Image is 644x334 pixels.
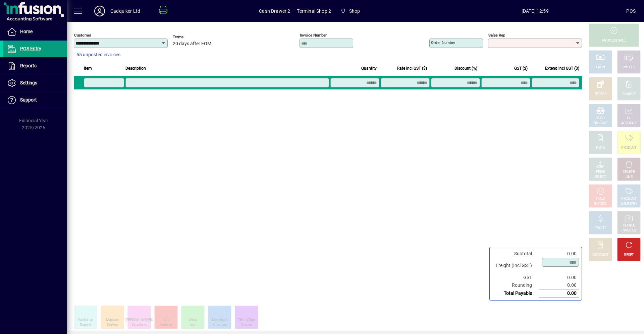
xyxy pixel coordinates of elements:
[627,116,631,121] div: GL
[623,92,636,97] div: CHARGE
[492,289,539,297] td: Total Payable
[338,5,363,17] span: Shop
[492,274,539,281] td: GST
[596,196,605,201] div: HOLD
[3,23,67,40] a: Home
[173,41,211,47] span: 20 days after EOM
[492,281,539,289] td: Rounding
[76,51,120,58] span: 55 unposted invoices
[163,318,169,323] div: Gift
[596,170,605,175] div: PRICE
[623,65,635,70] div: CHEQUE
[84,65,92,72] span: Item
[622,228,636,233] div: INVOICES
[594,201,606,206] div: INVOICE
[361,65,377,72] span: Quantity
[595,226,606,231] div: PROFIT
[349,6,360,16] span: Shop
[624,253,634,258] div: RESET
[160,323,172,328] div: Voucher
[300,33,327,38] mat-label: Invoice number
[107,323,118,328] div: Service
[78,318,93,323] div: Workshop
[89,5,110,17] button: Profile
[621,145,636,150] div: PRODUCT
[74,49,123,61] button: 55 unposted invoices
[20,29,33,34] span: Home
[596,145,605,150] div: NOTE
[3,58,67,74] a: Reports
[259,6,290,16] span: Cash Drawer 2
[492,258,539,274] td: Freight (Incl GST)
[213,323,227,328] div: Alteration
[621,121,637,126] div: ACCOUNT
[596,116,604,121] div: MISC
[431,40,455,45] mat-label: Order number
[623,223,635,228] div: RECALL
[212,318,228,323] div: Mending &
[539,274,579,281] td: 0.00
[20,97,37,103] span: Support
[110,6,140,16] div: Cadquiker Ltd
[74,33,91,38] mat-label: Customer
[80,323,91,328] div: Deposit
[297,6,331,16] span: Terminal Shop 2
[514,65,528,72] span: GST ($)
[621,201,637,206] div: SUMMARY
[592,253,608,258] div: DISCOUNT
[241,323,252,328] div: Curtain
[125,65,146,72] span: Description
[132,323,146,328] div: Creations
[593,121,608,126] div: PRODUCT
[596,65,605,70] div: CASH
[173,35,213,39] span: Terms
[444,6,626,16] span: [DATE] 12:59
[595,175,606,180] div: SELECT
[238,318,256,323] div: 75mm Tape
[545,65,579,72] span: Extend incl GST ($)
[492,250,539,258] td: Subtotal
[20,80,37,85] span: Settings
[3,75,67,91] a: Settings
[621,196,636,201] div: PRODUCT
[20,46,41,51] span: POS Entry
[3,92,67,109] a: Support
[626,175,632,180] div: LINE
[189,318,197,323] div: Misc
[125,318,153,323] div: [PERSON_NAME]'s
[488,33,505,38] mat-label: Sales rep
[397,65,427,72] span: Rate incl GST ($)
[539,250,579,258] td: 0.00
[106,318,119,323] div: Machine
[539,289,579,297] td: 0.00
[20,63,37,68] span: Reports
[539,281,579,289] td: 0.00
[454,65,477,72] span: Discount (%)
[594,92,607,97] div: EFTPOS
[623,170,635,175] div: DELETE
[602,38,626,43] div: PROCESS SALE
[190,323,196,328] div: Item
[626,6,636,16] div: POS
